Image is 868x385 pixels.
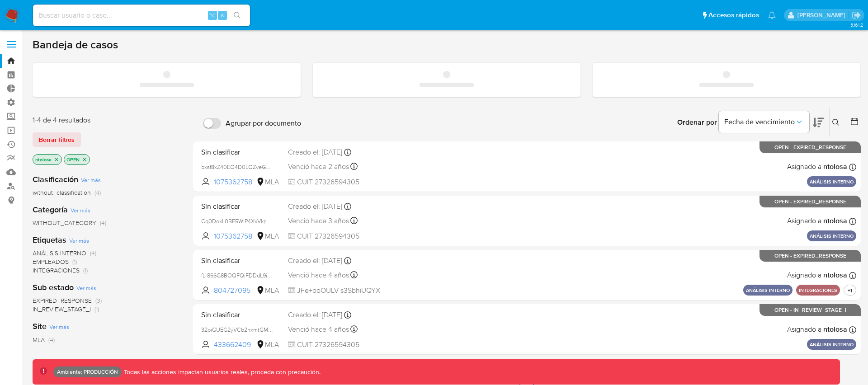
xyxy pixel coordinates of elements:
[228,9,246,22] button: search-icon
[57,370,118,374] p: Ambiente: PRODUCCIÓN
[768,11,776,19] a: Notificaciones
[221,11,224,19] span: s
[209,11,216,19] span: ⌥
[33,9,250,21] input: Buscar usuario o caso...
[852,10,861,20] a: Salir
[797,11,849,19] p: nicolas.tolosa@mercadolibre.com
[122,368,321,376] p: Todas las acciones impactan usuarios reales, proceda con precaución.
[708,10,759,20] span: Accesos rápidos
